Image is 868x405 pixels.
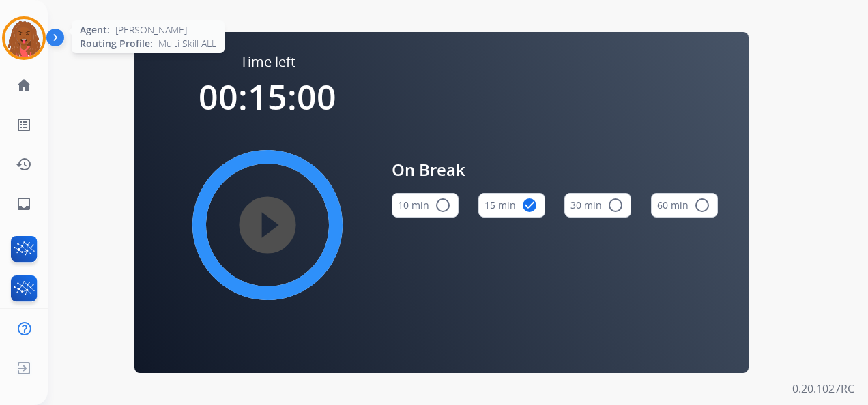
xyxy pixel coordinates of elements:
mat-icon: history [16,156,32,172]
button: 30 min [564,193,631,217]
mat-icon: inbox [16,196,32,212]
span: [PERSON_NAME] [115,23,187,37]
mat-icon: home [16,77,32,93]
span: Agent: [80,23,110,37]
img: avatar [5,19,43,57]
button: 10 min [392,193,459,217]
button: 60 min [651,193,718,217]
mat-icon: list_alt [16,117,32,133]
mat-icon: check_circle [521,197,538,213]
button: 15 min [478,193,545,217]
span: Routing Profile: [80,37,153,50]
mat-icon: play_circle_filled [259,217,276,233]
span: Multi Skill ALL [158,37,216,50]
span: 00:15:00 [199,74,336,120]
mat-icon: radio_button_unchecked [435,197,451,213]
mat-icon: radio_button_unchecked [607,197,624,213]
span: On Break [392,157,718,182]
span: Time left [240,52,295,72]
mat-icon: radio_button_unchecked [694,197,710,213]
p: 0.20.1027RC [792,380,854,397]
